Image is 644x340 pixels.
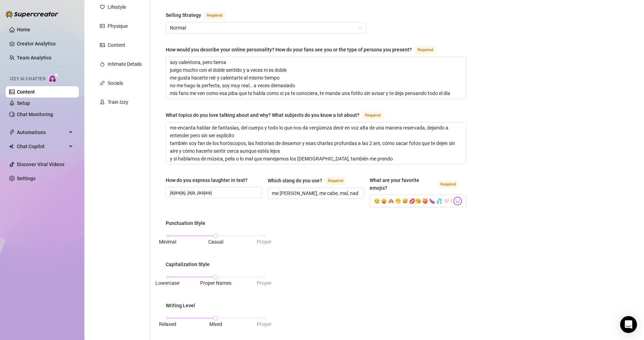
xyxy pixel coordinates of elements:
[166,111,359,119] div: What topics do you love talking about and why? What subjects do you know a lot about?
[108,79,123,87] div: Socials
[362,112,383,119] span: Required
[48,73,59,83] img: AI Chatter
[370,176,466,192] label: What are your favorite emojis?
[159,321,176,327] span: Relaxed
[166,176,253,184] label: How do you express laughter in text?
[108,60,142,68] div: Intimate Details
[166,302,195,309] div: Writing Level
[6,11,58,18] img: logo-BBDzfeDw.svg
[257,280,272,286] span: Proper
[268,177,322,184] div: Which slang do you use?
[100,62,105,67] span: fire
[170,189,256,196] input: How do you express laughter in text?
[100,43,105,48] span: picture
[108,3,126,11] div: Lifestyle
[9,130,15,135] span: thunderbolt
[208,239,223,245] span: Casual
[155,280,179,286] span: Lowercase
[166,45,444,54] label: How would you describe your online personality? How do your fans see you or the type of persona y...
[166,11,201,19] div: Selling Strategy
[257,321,272,327] span: Proper
[415,46,436,54] span: Required
[17,176,36,181] a: Settings
[108,22,128,30] div: Physique
[159,239,176,245] span: Minimal
[17,27,30,32] a: Home
[100,100,105,105] span: experiment
[166,122,466,164] textarea: What topics do you love talking about and why? What subjects do you know a lot about?
[166,57,466,99] textarea: How would you describe your online personality? How do your fans see you or the type of persona y...
[170,23,362,33] span: Normal
[17,100,30,106] a: Setup
[166,260,215,268] label: Capitalization Style
[268,176,354,185] label: Which slang do you use?
[204,12,225,19] span: Required
[17,55,51,61] a: Team Analytics
[166,46,412,53] div: How would you describe your online personality? How do your fans see you or the type of persona y...
[100,81,105,86] span: link
[620,316,637,333] div: Open Intercom Messenger
[166,176,248,184] div: How do you express laughter in text?
[100,24,105,29] span: idcard
[374,196,451,206] input: What are your favorite emojis?
[108,98,128,106] div: Train Izzy
[166,219,210,227] label: Punctuation Style
[438,181,459,188] span: Required
[166,111,391,119] label: What topics do you love talking about and why? What subjects do you know a lot about?
[453,196,462,206] img: svg%3e
[108,41,125,49] div: Content
[17,112,53,117] a: Chat Monitoring
[166,302,200,309] label: Writing Level
[370,176,434,192] div: What are your favorite emojis?
[166,260,210,268] div: Capitalization Style
[257,239,272,245] span: Proper
[100,5,105,10] span: heart
[17,89,35,95] a: Content
[17,38,73,49] a: Creator Analytics
[166,11,233,19] label: Selling Strategy
[17,127,67,138] span: Automations
[17,162,64,167] a: Discover Viral Videos
[17,141,67,152] span: Chat Copilot
[9,144,14,149] img: Chat Copilot
[325,177,346,185] span: Required
[272,189,358,197] input: Which slang do you use?
[166,219,205,227] div: Punctuation Style
[10,76,45,82] span: Izzy AI Chatter
[200,280,231,286] span: Proper Names
[209,321,222,327] span: Mixed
